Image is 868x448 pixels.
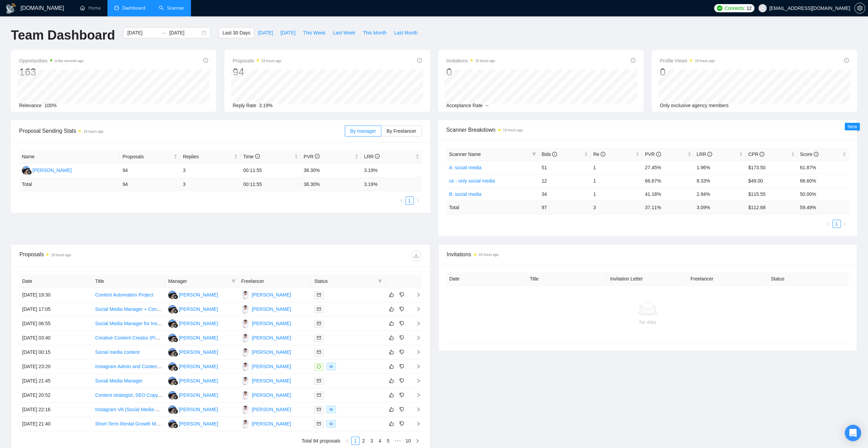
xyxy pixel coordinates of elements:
img: gigradar-bm.png [27,170,32,175]
a: RC[PERSON_NAME] [241,349,291,355]
span: mail [317,379,321,383]
span: dislike [399,292,404,298]
span: filter [531,149,538,159]
span: New [848,124,857,129]
button: dislike [398,319,406,328]
li: Previous Page [824,220,833,228]
img: gigradar-bm.png [173,352,178,357]
img: gigradar-bm.png [173,323,178,328]
span: Replies [183,153,233,160]
a: AA[PERSON_NAME] [168,406,218,412]
span: like [389,421,394,427]
time: a few seconds ago [55,59,83,63]
li: 1 [833,220,841,228]
img: gigradar-bm.png [173,423,178,428]
div: 94 [233,66,281,78]
button: dislike [398,391,406,399]
button: download [411,250,422,261]
td: 94 [120,163,180,178]
td: 50.00% [797,187,849,201]
div: [PERSON_NAME] [179,291,218,299]
a: 4 [376,437,384,445]
input: End date [169,29,200,37]
td: 66.60% [797,174,849,187]
span: 100% [44,103,57,108]
time: 19 hours ago [84,130,103,133]
img: AA [168,420,177,428]
button: like [387,348,396,356]
li: 1 [406,197,414,205]
button: setting [854,3,865,14]
span: mail [317,350,321,354]
a: RC[PERSON_NAME] [241,406,291,412]
button: [DATE] [254,27,277,38]
li: 10 [403,437,413,445]
img: AA [22,166,30,175]
li: Next 5 Pages [392,437,403,445]
span: like [389,306,394,312]
a: Social Media Manager [95,378,143,384]
span: Scanner Breakdown [446,126,849,134]
td: 3.09 % [694,201,746,214]
div: [PERSON_NAME] [252,320,291,327]
span: dislike [399,335,404,341]
time: 19 hours ago [695,59,715,63]
span: mail [317,293,321,297]
span: By Freelancer [386,128,416,134]
a: AA[PERSON_NAME] [168,306,218,312]
div: [PERSON_NAME] [252,334,291,342]
span: Time [243,154,260,159]
div: [PERSON_NAME] [32,167,72,174]
span: [DATE] [280,29,295,37]
img: gigradar-bm.png [173,294,178,299]
td: 8.33% [694,174,746,187]
span: filter [378,279,382,283]
img: RC [241,291,250,299]
a: Social Media Manager + Content Editor for Fintech Company & my Personal Brand. [95,306,272,312]
li: 3 [368,437,376,445]
span: Proposals [122,153,172,160]
img: gigradar-bm.png [173,380,178,385]
span: filter [532,152,536,156]
span: like [389,321,394,326]
a: AA[PERSON_NAME] [168,363,218,369]
td: 00:11:55 [240,163,301,178]
input: Start date [127,29,158,37]
div: [PERSON_NAME] [179,320,218,327]
a: RC[PERSON_NAME] [241,421,291,426]
td: 59.49 % [797,201,849,214]
a: Short-Term Rental Growth Marketing and Web Maintenance Specialist [95,421,244,427]
span: download [411,253,421,258]
span: dislike [399,421,404,427]
td: 37.11 % [642,201,694,214]
span: message [317,364,321,368]
span: dislike [399,306,404,312]
td: 38.30% [301,163,361,178]
td: 97 [539,201,591,214]
span: PVR [645,151,661,157]
span: filter [377,276,383,286]
td: Total [19,178,120,191]
span: info-circle [315,154,320,159]
div: [PERSON_NAME] [252,348,291,356]
h1: Team Dashboard [11,27,115,43]
td: 51 [539,161,591,174]
img: gigradar-bm.png [173,409,178,414]
td: 94 [120,178,180,191]
th: Proposals [120,150,180,163]
a: RC[PERSON_NAME] [241,306,291,312]
td: $115.55 [746,187,797,201]
button: like [387,377,396,385]
span: like [389,392,394,398]
span: info-circle [707,152,712,157]
a: 1 [352,437,359,445]
td: $49.00 [746,174,797,187]
span: mail [317,336,321,340]
img: RC [241,362,250,371]
img: AA [168,377,177,385]
td: $173.50 [746,161,797,174]
a: AA[PERSON_NAME] [22,167,72,173]
img: AA [168,291,177,299]
span: 3.19% [259,103,273,108]
span: info-circle [631,58,635,63]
